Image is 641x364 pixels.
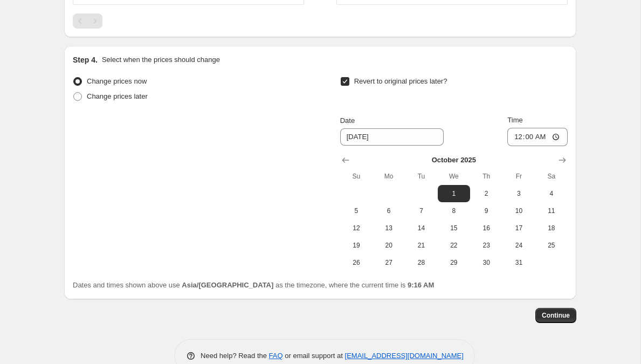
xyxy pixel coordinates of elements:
[438,254,470,271] button: Wednesday October 29 2025
[507,189,530,198] span: 3
[409,207,433,215] span: 7
[540,189,563,198] span: 4
[438,237,470,254] button: Wednesday October 22 2025
[73,54,98,65] h2: Step 4.
[470,185,502,202] button: Thursday October 2 2025
[377,224,401,232] span: 13
[377,207,401,215] span: 6
[474,224,498,232] span: 16
[87,77,147,85] span: Change prices now
[73,281,434,289] span: Dates and times shown above use as the timezone, where the current time is
[354,77,447,85] span: Revert to original prices later?
[438,168,470,185] th: Wednesday
[542,311,570,320] span: Continue
[344,207,368,215] span: 5
[535,168,568,185] th: Saturday
[102,54,220,65] p: Select when the prices should change
[377,258,401,267] span: 27
[340,219,373,237] button: Sunday October 12 2025
[340,116,355,125] span: Date
[405,202,437,219] button: Tuesday October 7 2025
[470,237,502,254] button: Thursday October 23 2025
[373,237,405,254] button: Monday October 20 2025
[507,258,530,267] span: 31
[405,219,437,237] button: Tuesday October 14 2025
[344,172,368,181] span: Su
[507,128,568,146] input: 12:00
[507,116,522,124] span: Time
[344,258,368,267] span: 26
[474,258,498,267] span: 30
[540,207,563,215] span: 11
[502,254,535,271] button: Friday October 31 2025
[409,241,433,250] span: 21
[340,128,444,146] input: 9/2/2025
[442,189,466,198] span: 1
[507,241,530,250] span: 24
[470,254,502,271] button: Thursday October 30 2025
[535,185,568,202] button: Saturday October 4 2025
[470,202,502,219] button: Thursday October 9 2025
[87,92,148,100] span: Change prices later
[340,202,373,219] button: Sunday October 5 2025
[474,189,498,198] span: 2
[555,153,570,168] button: Show next month, November 2025
[373,219,405,237] button: Monday October 13 2025
[340,254,373,271] button: Sunday October 26 2025
[283,352,345,360] span: or email support at
[535,237,568,254] button: Saturday October 25 2025
[540,172,563,181] span: Sa
[502,185,535,202] button: Friday October 3 2025
[438,219,470,237] button: Wednesday October 15 2025
[405,168,437,185] th: Tuesday
[405,237,437,254] button: Tuesday October 21 2025
[507,207,530,215] span: 10
[340,237,373,254] button: Sunday October 19 2025
[470,219,502,237] button: Thursday October 16 2025
[438,185,470,202] button: Wednesday October 1 2025
[377,172,401,181] span: Mo
[502,168,535,185] th: Friday
[540,241,563,250] span: 25
[344,241,368,250] span: 19
[507,172,530,181] span: Fr
[373,254,405,271] button: Monday October 27 2025
[409,224,433,232] span: 14
[377,241,401,250] span: 20
[474,241,498,250] span: 23
[373,168,405,185] th: Monday
[540,224,563,232] span: 18
[535,219,568,237] button: Saturday October 18 2025
[344,224,368,232] span: 12
[535,202,568,219] button: Saturday October 11 2025
[507,224,530,232] span: 17
[470,168,502,185] th: Thursday
[442,207,466,215] span: 8
[73,13,102,29] nav: Pagination
[474,172,498,181] span: Th
[373,202,405,219] button: Monday October 6 2025
[338,153,353,168] button: Show previous month, September 2025
[502,219,535,237] button: Friday October 17 2025
[474,207,498,215] span: 9
[442,258,466,267] span: 29
[502,237,535,254] button: Friday October 24 2025
[442,172,466,181] span: We
[201,352,269,360] span: Need help? Read the
[408,281,434,289] b: 9:16 AM
[502,202,535,219] button: Friday October 10 2025
[409,172,433,181] span: Tu
[269,352,283,360] a: FAQ
[182,281,273,289] b: Asia/[GEOGRAPHIC_DATA]
[405,254,437,271] button: Tuesday October 28 2025
[340,168,373,185] th: Sunday
[442,224,466,232] span: 15
[438,202,470,219] button: Wednesday October 8 2025
[535,308,576,323] button: Continue
[442,241,466,250] span: 22
[409,258,433,267] span: 28
[345,352,464,360] a: [EMAIL_ADDRESS][DOMAIN_NAME]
